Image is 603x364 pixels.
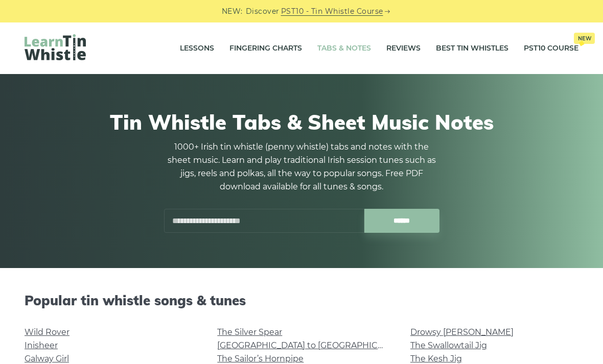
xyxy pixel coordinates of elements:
[410,354,462,363] a: The Kesh Jig
[574,33,595,44] span: New
[25,341,58,350] a: Inisheer
[317,36,371,61] a: Tabs & Notes
[25,34,86,60] img: LearnTinWhistle.com
[180,36,214,61] a: Lessons
[25,354,69,363] a: Galway Girl
[217,341,406,350] a: [GEOGRAPHIC_DATA] to [GEOGRAPHIC_DATA]
[410,341,487,350] a: The Swallowtail Jig
[386,36,421,61] a: Reviews
[229,36,302,61] a: Fingering Charts
[217,354,304,363] a: The Sailor’s Hornpipe
[217,327,282,337] a: The Silver Spear
[410,327,514,337] a: Drowsy [PERSON_NAME]
[164,140,439,193] p: 1000+ Irish tin whistle (penny whistle) tabs and notes with the sheet music. Learn and play tradi...
[25,293,578,308] h2: Popular tin whistle songs & tunes
[436,36,508,61] a: Best Tin Whistles
[25,327,69,337] a: Wild Rover
[524,36,578,61] a: PST10 CourseNew
[30,110,573,134] h1: Tin Whistle Tabs & Sheet Music Notes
